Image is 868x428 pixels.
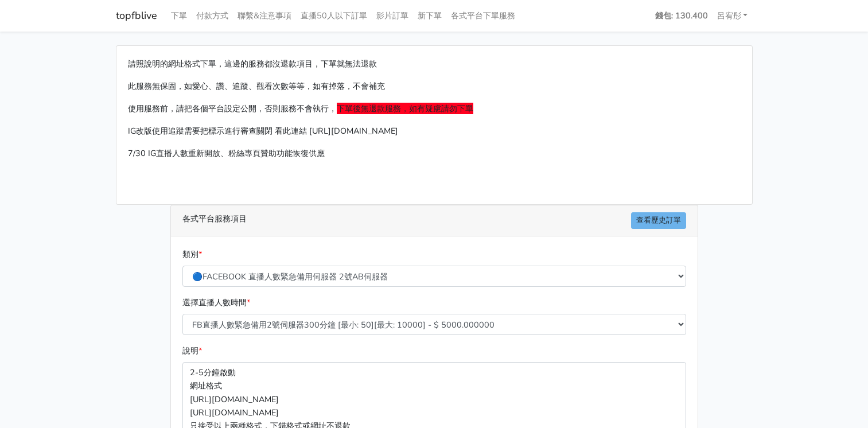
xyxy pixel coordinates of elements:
[372,5,413,27] a: 影片訂單
[128,147,741,160] p: 7/30 IG直播人數重新開放、粉絲專頁贊助功能恢復供應
[128,80,741,93] p: 此服務無保固，如愛心、讚、追蹤、觀看次數等等，如有掉落，不會補充
[337,103,473,114] span: 下單後無退款服務，如有疑慮請勿下單
[296,5,372,27] a: 直播50人以下訂單
[171,205,698,236] div: 各式平台服務項目
[128,102,741,115] p: 使用服務前，請把各個平台設定公開，否則服務不會執行，
[116,5,157,27] a: topfblive
[233,5,296,27] a: 聯繫&注意事項
[631,212,686,229] a: 查看歷史訂單
[655,10,708,21] strong: 錢包: 130.400
[182,344,202,357] label: 說明
[413,5,446,27] a: 新下單
[651,5,713,27] a: 錢包: 130.400
[446,5,520,27] a: 各式平台下單服務
[128,124,741,138] p: IG改版使用追蹤需要把標示進行審查關閉 看此連結 [URL][DOMAIN_NAME]
[182,248,202,261] label: 類別
[713,5,753,27] a: 呂宥彤
[166,5,192,27] a: 下單
[182,296,250,309] label: 選擇直播人數時間
[192,5,233,27] a: 付款方式
[128,57,741,71] p: 請照說明的網址格式下單，這邊的服務都沒退款項目，下單就無法退款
